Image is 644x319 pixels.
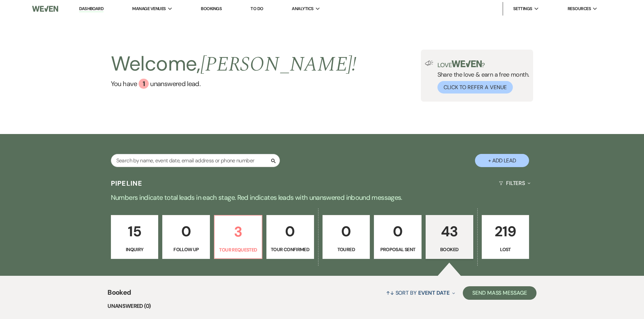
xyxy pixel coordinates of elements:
[32,2,58,16] img: Weven Logo
[496,174,533,192] button: Filters
[214,215,262,259] a: 3Tour Requested
[167,220,206,243] p: 0
[378,220,417,243] p: 0
[323,215,370,259] a: 0Toured
[111,50,357,79] h2: Welcome,
[426,215,473,259] a: 43Booked
[475,154,529,167] button: + Add Lead
[430,220,469,243] p: 43
[513,5,532,12] span: Settings
[79,192,566,203] p: Numbers indicate total leads in each stage. Red indicates leads with unanswered inbound messages.
[568,5,591,12] span: Resources
[79,6,103,12] a: Dashboard
[115,220,154,243] p: 15
[430,246,469,253] p: Booked
[418,289,450,296] span: Event Date
[132,5,166,12] span: Manage Venues
[425,60,433,66] img: loud-speaker-illustration.svg
[433,60,529,94] div: Share the love & earn a free month.
[111,179,143,188] h3: Pipeline
[383,284,458,302] button: Sort By Event Date
[437,81,513,94] button: Click to Refer a Venue
[327,246,366,253] p: Toured
[271,246,310,253] p: Tour Confirmed
[374,215,422,259] a: 0Proposal Sent
[201,6,222,11] a: Bookings
[292,5,313,12] span: Analytics
[271,220,310,243] p: 0
[162,215,210,259] a: 0Follow Up
[327,220,366,243] p: 0
[111,154,280,167] input: Search by name, event date, email address or phone number
[452,60,482,67] img: weven-logo-green.svg
[111,215,159,259] a: 15Inquiry
[251,6,263,11] a: To Do
[115,246,154,253] p: Inquiry
[108,302,536,311] li: Unanswered (0)
[219,246,258,254] p: Tour Requested
[200,49,357,80] span: [PERSON_NAME] !
[219,220,258,243] p: 3
[139,79,149,89] div: 1
[108,287,131,302] span: Booked
[167,246,206,253] p: Follow Up
[486,246,525,253] p: Lost
[463,286,536,300] button: Send Mass Message
[266,215,314,259] a: 0Tour Confirmed
[482,215,529,259] a: 219Lost
[386,289,394,296] span: ↑↓
[437,60,529,68] p: Love ?
[111,79,357,89] a: You have 1 unanswered lead.
[378,246,417,253] p: Proposal Sent
[486,220,525,243] p: 219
